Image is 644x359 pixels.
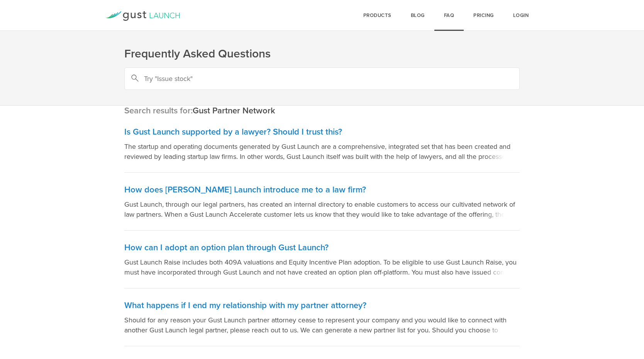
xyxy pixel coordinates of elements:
[124,184,520,196] h3: How does [PERSON_NAME] Launch introduce me to a law firm?
[124,106,520,116] h3: Search results for:
[124,315,520,335] p: Should for any reason your Gust Launch partner attorney cease to represent your company and you w...
[124,126,520,138] h3: Is Gust Launch supported by a lawyer? Should I trust this?
[124,199,520,219] p: Gust Launch, through our legal partners, has created an internal directory to enable customers to...
[124,234,520,288] a: How can I adopt an option plan through Gust Launch? Gust Launch Raise includes both 409A valuatio...
[124,292,520,346] a: What happens if I end my relationship with my partner attorney? Should for any reason your Gust L...
[124,300,520,311] h3: What happens if I end my relationship with my partner attorney?
[193,106,275,116] em: Gust Partner Network
[124,67,520,90] input: Try "Issue stock"
[124,119,520,173] a: Is Gust Launch supported by a lawyer? Should I trust this? The startup and operating documents ge...
[124,142,520,162] p: The startup and operating documents generated by Gust Launch are a comprehensive, integrated set ...
[124,257,520,277] p: Gust Launch Raise includes both 409A valuations and Equity Incentive Plan adoption. To be eligibl...
[124,242,520,253] h3: How can I adopt an option plan through Gust Launch?
[124,177,520,231] a: How does [PERSON_NAME] Launch introduce me to a law firm? Gust Launch, through our legal partners...
[124,46,520,62] h1: Frequently Asked Questions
